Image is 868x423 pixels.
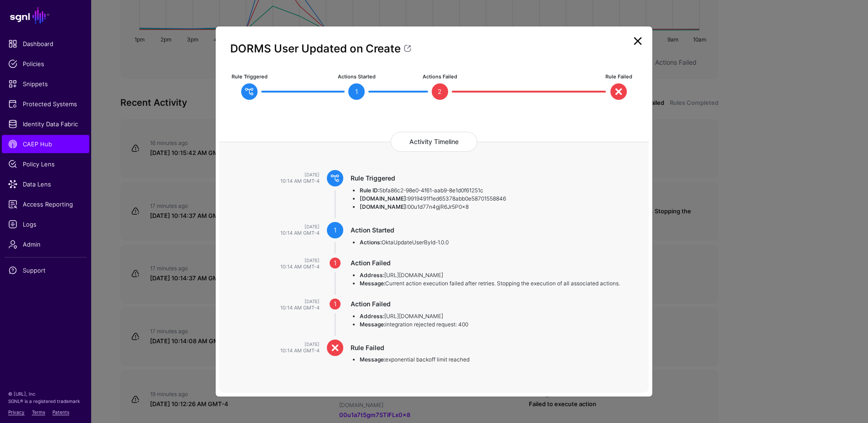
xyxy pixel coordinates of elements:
[360,272,384,279] strong: Address:
[360,280,385,287] strong: Message:
[360,279,631,288] li: Current action execution failed after retries. Stopping the execution of all associated actions.
[351,299,631,309] div: Action Failed
[360,321,385,328] strong: Message:
[360,203,631,211] li: 00u1d77n4gjR6Jr5P0x8
[351,226,631,235] div: Action Started
[432,83,448,100] span: 2
[219,304,320,311] div: 10:14 AM GMT-4
[330,258,341,268] span: 1
[382,239,449,246] span: OktaUpdateUserById-1.0.0
[219,341,320,347] div: [DATE]
[219,223,320,230] div: [DATE]
[360,271,631,279] li: [URL][DOMAIN_NAME]
[219,178,320,184] div: 10:14 AM GMT-4
[423,73,457,81] span: Actions Failed
[360,195,408,202] strong: [DOMAIN_NAME]:
[219,298,320,304] div: [DATE]
[219,230,320,236] div: 10:14 AM GMT-4
[360,195,631,203] li: 9919491f1ed65378abb0e58701558846
[219,171,320,178] div: [DATE]
[351,174,631,183] div: Rule Triggered
[232,73,268,81] span: Rule Triggered
[330,299,341,310] span: 1
[219,257,320,263] div: [DATE]
[360,313,384,320] strong: Address:
[360,320,631,329] li: integration rejected request: 400
[360,187,379,194] strong: Rule ID:
[360,239,382,246] strong: Actions:
[605,73,632,81] span: Rule Failed
[351,343,631,352] div: Rule Failed
[338,73,376,81] span: Actions Started
[348,83,365,100] span: 1
[360,203,408,210] strong: [DOMAIN_NAME]:
[327,222,343,238] span: 1
[360,356,631,364] li: exponential backoff limit reached
[391,132,477,152] h4: Activity Timeline
[219,263,320,270] div: 10:14 AM GMT-4
[219,347,320,354] div: 10:14 AM GMT-4
[230,42,412,55] a: DORMS User Updated on Create
[360,186,631,195] li: 5bfa86c2-98e0-4f61-aab9-8e1d0f61251c
[360,356,385,363] strong: Message:
[360,312,631,320] li: [URL][DOMAIN_NAME]
[351,258,631,268] div: Action Failed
